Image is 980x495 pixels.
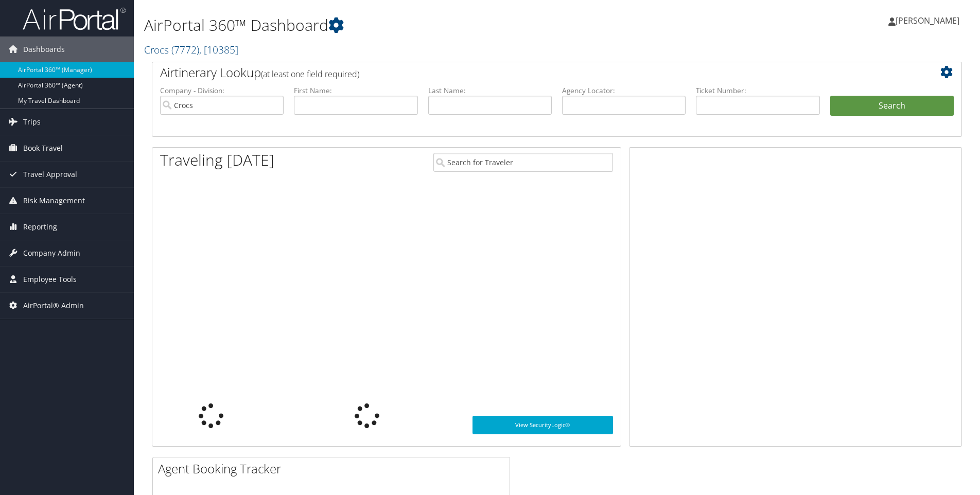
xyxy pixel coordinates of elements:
[261,68,359,80] span: (at least one field required)
[433,153,613,172] input: Search for Traveler
[23,109,41,135] span: Trips
[199,43,238,57] span: , [ 10385 ]
[23,37,65,62] span: Dashboards
[160,64,886,81] h2: Airtinerary Lookup
[23,188,85,214] span: Risk Management
[144,43,238,57] a: Crocs
[896,15,959,26] span: [PERSON_NAME]
[830,96,954,116] button: Search
[158,460,510,478] h2: Agent Booking Tracker
[160,149,274,171] h1: Traveling [DATE]
[23,162,77,187] span: Travel Approval
[23,135,63,161] span: Book Travel
[144,14,694,36] h1: AirPortal 360™ Dashboard
[160,85,284,96] label: Company - Division:
[472,416,613,434] a: View SecurityLogic®
[23,293,84,319] span: AirPortal® Admin
[23,7,126,31] img: airportal-logo.png
[171,43,199,57] span: ( 7772 )
[888,5,970,36] a: [PERSON_NAME]
[23,267,77,292] span: Employee Tools
[428,85,552,96] label: Last Name:
[696,85,819,96] label: Ticket Number:
[23,240,80,266] span: Company Admin
[294,85,417,96] label: First Name:
[23,214,57,240] span: Reporting
[562,85,686,96] label: Agency Locator:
